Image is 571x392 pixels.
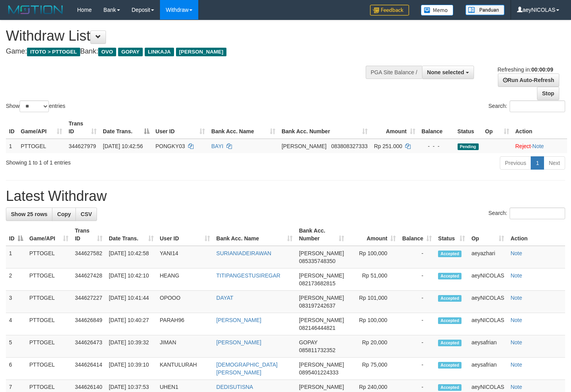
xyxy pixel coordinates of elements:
span: CSV [81,211,92,217]
strong: 00:00:09 [531,66,553,73]
span: Refreshing in: [497,66,553,73]
span: Accepted [438,251,461,257]
a: Run Auto-Refresh [498,73,559,87]
a: Note [510,250,522,256]
td: PTTOGEL [26,268,72,291]
td: PTTOGEL [18,139,65,153]
a: Note [510,272,522,279]
span: Show 25 rows [11,211,47,217]
span: [PERSON_NAME] [299,317,344,323]
span: Accepted [438,295,461,302]
th: Game/API: activate to sort column ascending [26,224,72,246]
h1: Latest Withdraw [6,188,565,204]
a: Next [544,156,565,170]
a: Copy [52,208,76,221]
a: DAYAT [216,295,233,301]
td: [DATE] 10:42:10 [106,268,156,291]
input: Search: [510,100,565,112]
td: aeyazhari [468,246,507,268]
span: [PERSON_NAME] [176,48,226,56]
span: PONGKY03 [156,143,185,149]
img: panduan.png [465,5,505,15]
span: Accepted [438,273,461,279]
a: Note [510,295,522,301]
a: Reject [515,143,531,149]
span: Accepted [438,362,461,369]
td: OPOOO [157,291,214,313]
span: Accepted [438,317,461,324]
input: Search: [510,208,565,219]
td: [DATE] 10:40:27 [106,313,156,335]
th: Trans ID: activate to sort column ascending [65,116,100,139]
th: Status [454,116,482,139]
span: GOPAY [118,48,143,56]
h4: Game: Bank: [6,48,373,55]
td: PARAH96 [157,313,214,335]
td: aeyNICOLAS [468,313,507,335]
td: 1 [6,139,18,153]
a: Note [510,362,522,368]
td: [DATE] 10:39:10 [106,358,156,380]
td: - [399,313,435,335]
th: Bank Acc. Number: activate to sort column ascending [278,116,371,139]
span: LINKAJA [145,48,174,56]
td: 344627582 [72,246,106,268]
span: 344627979 [68,143,96,149]
td: Rp 75,000 [347,358,399,380]
span: Copy 085335748350 to clipboard [299,258,335,264]
a: Note [510,317,522,323]
span: Copy 082146444821 to clipboard [299,325,335,331]
td: [DATE] 10:41:44 [106,291,156,313]
img: Feedback.jpg [370,5,409,16]
th: Game/API: activate to sort column ascending [18,116,65,139]
a: [PERSON_NAME] [216,339,261,345]
span: Copy 085811732352 to clipboard [299,347,335,353]
td: Rp 20,000 [347,335,399,358]
th: Bank Acc. Name: activate to sort column ascending [213,224,296,246]
td: aeysafrian [468,358,507,380]
td: aeyNICOLAS [468,268,507,291]
label: Search: [488,208,565,219]
a: Note [510,339,522,345]
td: 344626849 [72,313,106,335]
th: Bank Acc. Number: activate to sort column ascending [296,224,347,246]
th: User ID: activate to sort column ascending [153,116,208,139]
span: Copy 0895401224333 to clipboard [299,369,338,376]
th: Op: activate to sort column ascending [482,116,512,139]
td: PTTOGEL [26,291,72,313]
a: TITIPANGESTUSIREGAR [216,272,280,279]
span: None selected [427,69,464,75]
span: [DATE] 10:42:56 [103,143,143,149]
th: ID: activate to sort column descending [6,224,26,246]
td: Rp 51,000 [347,268,399,291]
td: 344627227 [72,291,106,313]
th: Amount: activate to sort column ascending [371,116,418,139]
td: aeysafrian [468,335,507,358]
td: 5 [6,335,26,358]
span: [PERSON_NAME] [299,295,344,301]
img: MOTION_logo.png [6,4,65,16]
td: [DATE] 10:39:32 [106,335,156,358]
div: PGA Site Balance / [366,66,422,79]
td: - [399,291,435,313]
td: Rp 100,000 [347,313,399,335]
td: PTTOGEL [26,358,72,380]
td: Rp 101,000 [347,291,399,313]
span: Accepted [438,340,461,346]
span: Copy 083808327333 to clipboard [331,143,368,149]
span: [PERSON_NAME] [299,272,344,279]
label: Show entries [6,100,65,112]
th: Amount: activate to sort column ascending [347,224,399,246]
span: Rp 251.000 [374,143,402,149]
a: Note [510,384,522,390]
td: 1 [6,246,26,268]
th: Action [507,224,565,246]
a: CSV [75,208,97,221]
span: [PERSON_NAME] [282,143,327,149]
td: PTTOGEL [26,313,72,335]
th: Action [512,116,567,139]
a: Stop [537,87,559,100]
td: KANTULURAH [157,358,214,380]
span: Copy 083197242637 to clipboard [299,303,335,309]
td: YANI14 [157,246,214,268]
